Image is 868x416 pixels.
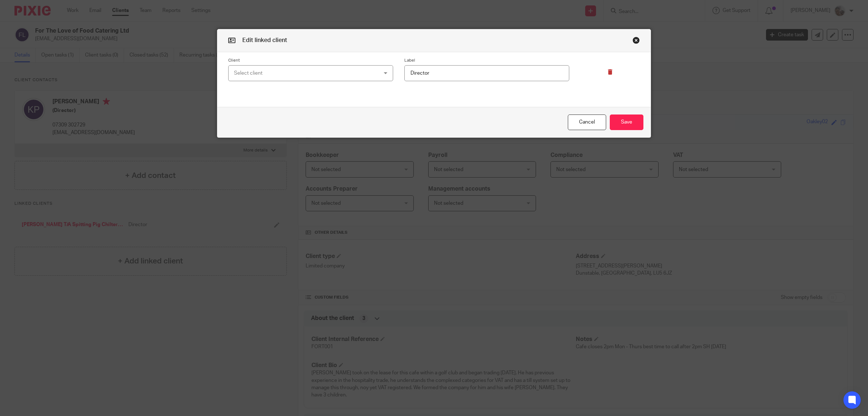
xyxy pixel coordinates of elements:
[404,65,569,82] input: Relation label, e.g. group company
[228,58,393,63] label: Client
[568,115,606,130] button: Cancel
[404,58,569,63] label: Label
[234,66,361,81] div: Select client
[242,37,287,43] span: Edit linked client
[610,115,643,130] button: Save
